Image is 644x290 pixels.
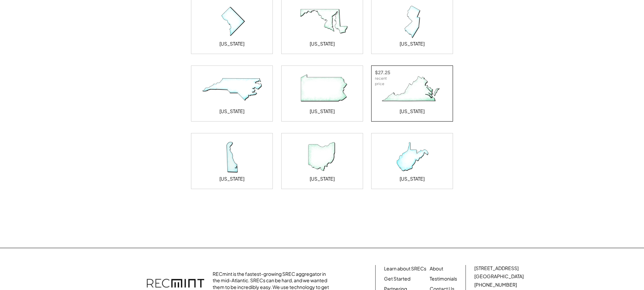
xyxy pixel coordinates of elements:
[400,41,425,47] div: [US_STATE]
[400,108,425,115] div: [US_STATE]
[400,176,425,182] div: [US_STATE]
[310,176,335,182] div: [US_STATE]
[378,140,446,174] img: West Virginia
[384,275,410,282] a: Get Started
[474,265,519,272] div: [STREET_ADDRESS]
[198,73,266,106] img: North Carolina
[288,73,356,106] img: Pennsylvania
[310,41,335,47] div: [US_STATE]
[198,140,266,174] img: Delaware
[219,108,244,115] div: [US_STATE]
[288,140,356,174] img: Ohio
[378,5,446,39] img: New Jersey
[474,273,524,280] div: [GEOGRAPHIC_DATA]
[219,176,244,182] div: [US_STATE]
[288,5,356,39] img: Maryland
[384,265,426,272] a: Learn about SRECs
[430,265,443,272] a: About
[219,41,244,47] div: [US_STATE]
[430,275,457,282] a: Testimonials
[474,282,517,288] div: [PHONE_NUMBER]
[310,108,335,115] div: [US_STATE]
[378,73,446,106] img: Virginia
[198,5,266,39] img: District of Columbia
